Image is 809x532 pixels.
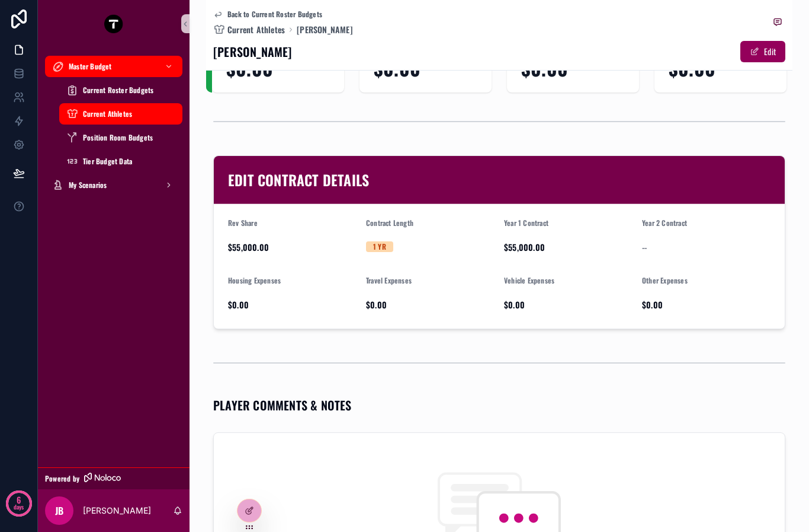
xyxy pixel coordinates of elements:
[504,218,548,228] span: Year 1 Contract
[642,299,771,311] span: $0.00
[642,218,687,228] span: Year 2 Contract
[104,14,123,33] img: App logo
[228,218,258,228] span: Rev Share
[83,109,132,119] span: Current Athletes
[45,174,182,196] a: My Scenarios
[83,157,132,166] span: Tier Budget Data
[504,241,633,253] span: $55,000.00
[366,218,413,228] span: Contract Length
[55,504,63,518] span: JB
[213,24,285,36] a: Current Athletes
[228,241,357,253] span: $55,000.00
[69,180,107,190] span: My Scenarios
[504,275,554,285] span: Vehicle Expenses
[83,505,151,517] p: [PERSON_NAME]
[228,170,369,189] h2: EDIT CONTRACT DETAILS
[227,9,322,19] span: Back to Current Roster Budgets
[45,474,79,483] span: Powered by
[213,397,352,413] h1: PLAYER COMMENTS & NOTES
[642,241,647,253] span: --
[366,275,412,285] span: Travel Expenses
[366,299,495,311] span: $0.00
[83,85,153,95] span: Current Roster Budgets
[228,299,357,311] span: $0.00
[297,24,353,36] a: [PERSON_NAME]
[213,9,322,19] a: Back to Current Roster Budgets
[45,56,182,77] a: Master Budget
[59,127,182,148] a: Position Room Budgets
[59,151,182,172] a: Tier Budget Data
[38,47,190,211] div: scrollable content
[373,241,386,252] div: 1 YR
[228,275,281,285] span: Housing Expenses
[17,494,21,506] p: 6
[642,275,688,285] span: Other Expenses
[14,499,24,515] p: days
[740,41,785,62] button: Edit
[213,43,292,60] h1: [PERSON_NAME]
[83,133,153,142] span: Position Room Budgets
[227,24,285,36] span: Current Athletes
[59,79,182,101] a: Current Roster Budgets
[504,299,633,311] span: $0.00
[38,467,190,489] a: Powered by
[59,103,182,125] a: Current Athletes
[69,62,112,71] span: Master Budget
